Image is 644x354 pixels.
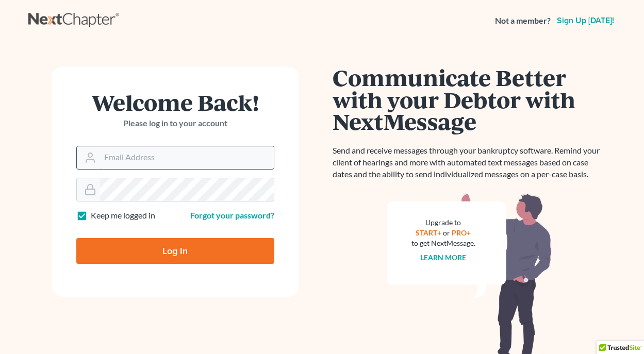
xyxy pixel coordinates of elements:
p: Please log in to your account [76,117,274,129]
h1: Communicate Better with your Debtor with NextMessage [333,66,606,132]
a: PRO+ [452,228,471,237]
p: Send and receive messages through your bankruptcy software. Remind your client of hearings and mo... [333,145,606,180]
label: Keep me logged in [91,210,155,222]
div: Upgrade to [411,217,475,228]
h1: Welcome Back! [76,91,274,113]
div: to get NextMessage. [411,238,475,248]
span: or [443,228,450,237]
a: Sign up [DATE]! [555,16,616,25]
a: Forgot your password? [190,210,274,220]
a: START+ [416,228,441,237]
input: Log In [76,238,274,264]
input: Email Address [100,146,274,169]
a: Learn more [420,253,466,262]
strong: Not a member? [495,15,551,27]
